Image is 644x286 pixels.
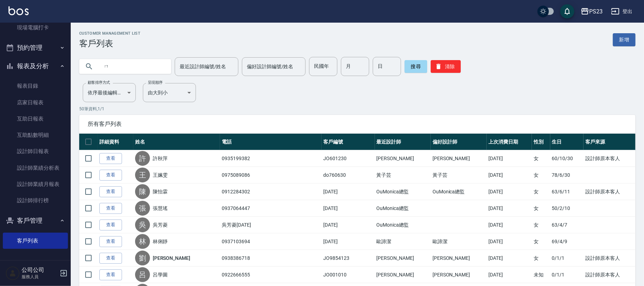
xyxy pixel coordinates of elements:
td: [PERSON_NAME] [431,250,487,267]
td: 78/6/30 [550,167,584,183]
td: 設計師原本客人 [584,150,636,167]
td: JO601230 [321,150,375,167]
span: 所有客戶列表 [88,121,627,128]
a: 林俐靜 [153,238,168,245]
td: 黃子芸 [375,167,431,183]
td: 0938386718 [220,250,321,267]
a: [PERSON_NAME] [153,255,190,262]
button: save [560,4,574,18]
td: [PERSON_NAME] [375,267,431,283]
div: 劉 [135,251,150,265]
td: 設計師原本客人 [584,183,636,200]
td: 歐諦潔 [375,233,431,250]
td: 0937064447 [220,200,321,217]
td: 女 [532,183,550,200]
button: 清除 [431,60,461,73]
p: 50 筆資料, 1 / 1 [79,106,636,112]
a: 報表目錄 [3,78,68,94]
input: 搜尋關鍵字 [99,57,166,76]
td: 女 [532,250,550,267]
button: PS23 [578,4,605,19]
td: [DATE] [487,250,532,267]
a: 查看 [99,220,122,230]
a: 新增 [613,33,636,46]
td: 0935199382 [220,150,321,167]
button: 預約管理 [3,39,68,57]
a: 陳怡霖 [153,188,168,195]
td: 吳芳菱[DATE] [220,217,321,233]
td: 女 [532,233,550,250]
h5: 公司公司 [22,267,58,274]
div: PS23 [589,7,603,16]
div: 許 [135,151,150,166]
td: [DATE] [487,150,532,167]
th: 客戶編號 [321,134,375,150]
label: 顧客排序方式 [88,80,110,85]
td: [PERSON_NAME] [375,150,431,167]
td: JO9854123 [321,250,375,267]
div: 張 [135,201,150,216]
div: 由大到小 [143,83,196,102]
td: [DATE] [321,200,375,217]
a: 設計師業績分析表 [3,160,68,176]
a: 客戶列表 [3,233,68,249]
td: [DATE] [487,183,532,200]
td: [DATE] [487,267,532,283]
th: 姓名 [133,134,220,150]
h3: 客戶列表 [79,39,140,48]
td: OuMonica總監 [375,183,431,200]
td: 63/6/11 [550,183,584,200]
p: 服務人員 [22,274,58,280]
td: OuMonica總監 [431,183,487,200]
td: [DATE] [321,233,375,250]
td: [DATE] [487,217,532,233]
div: 依序最後編輯時間 [83,83,136,102]
td: 女 [532,150,550,167]
a: 王姵雯 [153,171,168,179]
td: [DATE] [321,217,375,233]
th: 詳細資料 [98,134,133,150]
td: 女 [532,217,550,233]
th: 最近設計師 [375,134,431,150]
a: 設計師業績月報表 [3,176,68,192]
td: [DATE] [321,183,375,200]
a: 吳芳菱 [153,221,168,228]
th: 生日 [550,134,584,150]
td: 63/4/7 [550,217,584,233]
td: 0/1/1 [550,250,584,267]
td: [PERSON_NAME] [431,150,487,167]
td: 設計師原本客人 [584,267,636,283]
a: 互助日報表 [3,111,68,127]
a: 呂學圖 [153,271,168,278]
button: 搜尋 [405,60,427,73]
td: 0975089086 [220,167,321,183]
div: 陳 [135,184,150,199]
label: 呈現順序 [148,80,163,85]
button: 報表及分析 [3,57,68,75]
th: 偏好設計師 [431,134,487,150]
td: [DATE] [487,167,532,183]
a: 查看 [99,153,122,164]
a: 查看 [99,236,122,247]
a: 張慧瑤 [153,205,168,212]
a: 許秋萍 [153,155,168,162]
td: 未知 [532,267,550,283]
a: 查看 [99,170,122,181]
a: 設計師日報表 [3,143,68,159]
button: 登出 [608,5,636,18]
div: 王 [135,168,150,182]
a: 查看 [99,186,122,197]
td: 歐諦潔 [431,233,487,250]
td: 60/10/30 [550,150,584,167]
td: 0922666555 [220,267,321,283]
td: 69/4/9 [550,233,584,250]
td: 女 [532,200,550,217]
td: [DATE] [487,200,532,217]
td: OuMonica總監 [375,200,431,217]
td: 0937103694 [220,233,321,250]
td: 50/2/10 [550,200,584,217]
td: do760630 [321,167,375,183]
a: 店家日報表 [3,94,68,111]
td: 0/1/1 [550,267,584,283]
td: 0912284302 [220,183,321,200]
